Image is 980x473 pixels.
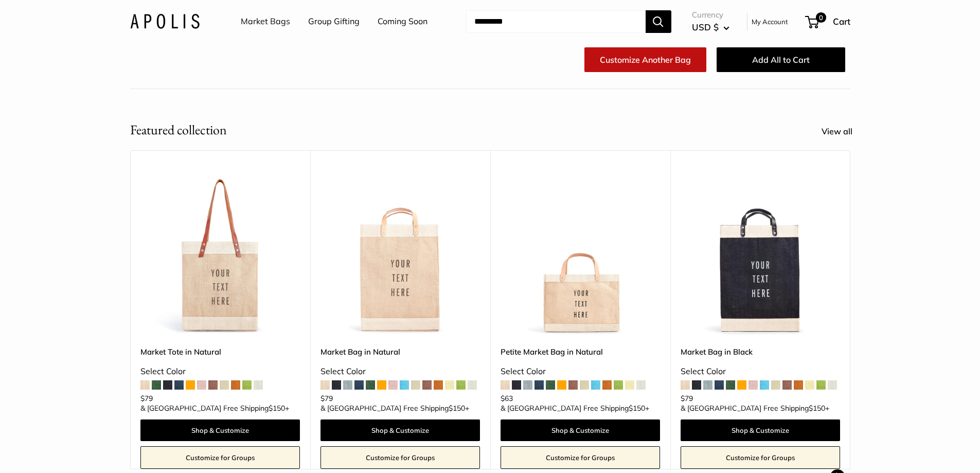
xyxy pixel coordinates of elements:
[501,394,513,403] span: $63
[320,394,333,403] span: $79
[466,10,646,33] input: Search...
[140,419,300,441] a: Shop & Customize
[681,446,840,469] a: Customize for Groups
[501,446,660,469] a: Customize for Groups
[815,12,826,23] span: 0
[717,47,845,72] button: Add All to Cart
[449,404,465,413] span: $150
[320,446,480,469] a: Customize for Groups
[130,14,200,29] img: Apolis
[501,405,649,412] span: & [GEOGRAPHIC_DATA] Free Shipping +
[140,364,300,379] div: Select Color
[646,10,671,33] button: Search
[269,404,285,413] span: $150
[320,419,480,441] a: Shop & Customize
[806,13,850,30] a: 0 Cart
[584,47,706,72] a: Customize Another Bag
[692,22,719,32] span: USD $
[681,176,840,336] a: Market Bag in BlackMarket Bag in Black
[501,419,660,441] a: Shop & Customize
[320,364,480,379] div: Select Color
[822,124,864,139] a: View all
[692,19,729,36] button: USD $
[378,14,427,29] a: Coming Soon
[308,14,360,29] a: Group Gifting
[501,364,660,379] div: Select Color
[320,405,469,412] span: & [GEOGRAPHIC_DATA] Free Shipping +
[140,346,300,358] a: Market Tote in Natural
[140,446,300,469] a: Customize for Groups
[320,346,480,358] a: Market Bag in Natural
[833,16,850,27] span: Cart
[681,419,840,441] a: Shop & Customize
[681,176,840,336] img: Market Bag in Black
[140,394,153,403] span: $79
[752,15,788,28] a: My Account
[140,176,300,336] img: description_Make it yours with custom printed text.
[681,405,829,412] span: & [GEOGRAPHIC_DATA] Free Shipping +
[241,14,290,29] a: Market Bags
[629,404,645,413] span: $150
[320,176,480,336] a: Market Bag in NaturalMarket Bag in Natural
[681,364,840,379] div: Select Color
[501,176,660,336] img: Petite Market Bag in Natural
[501,176,660,336] a: Petite Market Bag in Naturaldescription_Effortless style that elevates every moment
[140,405,289,412] span: & [GEOGRAPHIC_DATA] Free Shipping +
[692,8,729,22] span: Currency
[681,346,840,358] a: Market Bag in Black
[140,176,300,336] a: description_Make it yours with custom printed text.description_The Original Market bag in its 4 n...
[320,176,480,336] img: Market Bag in Natural
[809,404,825,413] span: $150
[501,346,660,358] a: Petite Market Bag in Natural
[130,120,227,140] h2: Featured collection
[681,394,693,403] span: $79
